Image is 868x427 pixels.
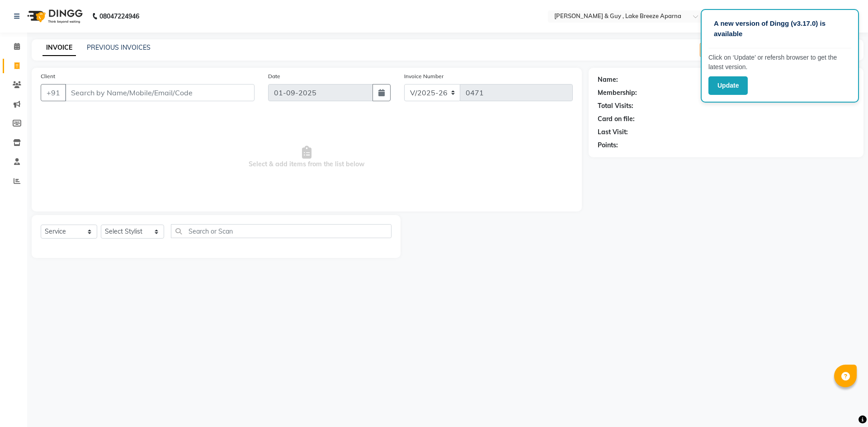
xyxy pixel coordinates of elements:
[23,4,85,29] img: logo
[598,101,633,111] div: Total Visits:
[700,43,752,57] button: Create New
[99,4,139,29] b: 08047224946
[708,53,851,72] p: Click on ‘Update’ or refersh browser to get the latest version.
[598,141,618,150] div: Points:
[708,76,748,95] button: Update
[714,19,846,39] p: A new version of Dingg (v3.17.0) is available
[404,72,443,80] label: Invoice Number
[65,84,255,101] input: Search by Name/Mobile/Email/Code
[598,114,635,124] div: Card on file:
[268,72,280,80] label: Date
[42,40,76,56] a: INVOICE
[830,391,859,418] iframe: chat widget
[598,75,618,84] div: Name:
[598,127,628,137] div: Last Visit:
[87,43,151,52] a: PREVIOUS INVOICES
[598,88,637,98] div: Membership:
[41,112,573,202] span: Select & add items from the list below
[171,224,392,238] input: Search or Scan
[41,84,66,101] button: +91
[41,72,55,80] label: Client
